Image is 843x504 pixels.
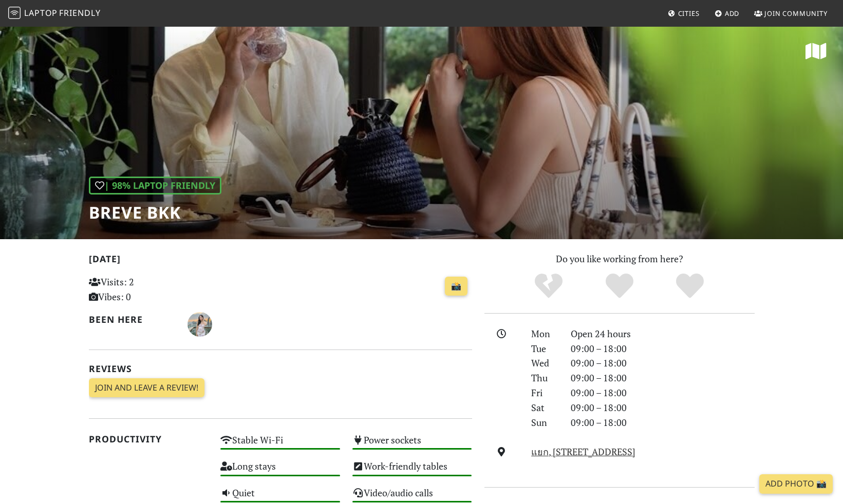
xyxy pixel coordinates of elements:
[59,7,100,18] span: Friendly
[214,432,346,458] div: Stable Wi-Fi
[531,445,635,458] a: แยก, [STREET_ADDRESS]
[710,4,744,23] a: Add
[750,4,832,23] a: Join Community
[89,203,221,222] h1: Breve BKK
[8,7,21,19] img: LaptopFriendly
[525,415,564,430] div: Sun
[8,5,101,23] a: LaptopFriendly LaptopFriendly
[664,4,704,23] a: Cities
[89,378,204,398] a: Join and leave a review!
[525,400,564,415] div: Sat
[565,371,761,385] div: 09:00 – 18:00
[764,9,828,18] span: Join Community
[678,9,700,18] span: Cities
[89,363,472,374] h2: Reviews
[565,326,761,341] div: Open 24 hours
[346,458,478,484] div: Work-friendly tables
[525,326,564,341] div: Mon
[445,277,467,296] a: 📸
[346,432,478,458] div: Power sockets
[89,275,209,304] p: Visits: 2 Vibes: 0
[89,314,176,325] h2: Been here
[525,341,564,356] div: Tue
[214,458,346,484] div: Long stays
[24,7,58,18] span: Laptop
[525,371,564,385] div: Thu
[565,356,761,371] div: 09:00 – 18:00
[484,251,755,266] p: Do you like working from here?
[188,317,212,329] span: Chatchada Temsri
[654,272,725,300] div: Definitely!
[513,272,584,300] div: No
[188,312,212,337] img: 6685-chatchada.jpg
[565,385,761,400] div: 09:00 – 18:00
[565,341,761,356] div: 09:00 – 18:00
[565,415,761,430] div: 09:00 – 18:00
[89,177,221,195] div: | 98% Laptop Friendly
[584,272,655,300] div: Yes
[89,434,209,444] h2: Productivity
[759,474,833,494] a: Add Photo 📸
[525,385,564,400] div: Fri
[89,254,472,268] h2: [DATE]
[565,400,761,415] div: 09:00 – 18:00
[525,356,564,371] div: Wed
[725,9,740,18] span: Add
